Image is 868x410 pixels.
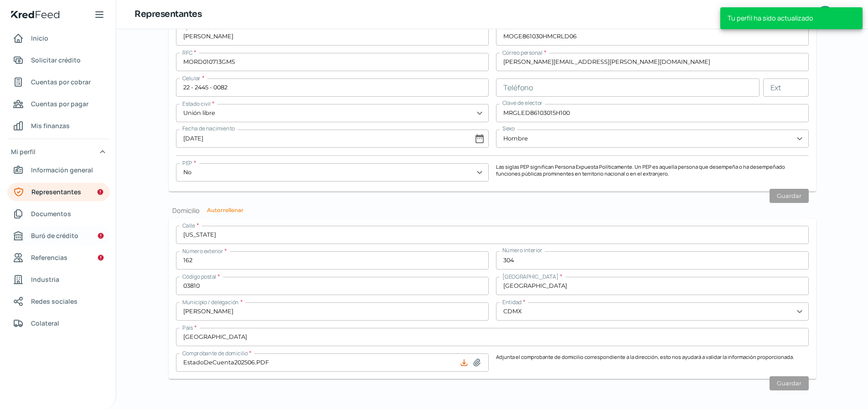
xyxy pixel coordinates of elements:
span: Buró de crédito [31,230,78,241]
span: Municipio / delegación [182,298,239,306]
span: Correo personal [502,49,542,57]
span: Entidad [502,298,522,306]
span: Cuentas por pagar [31,98,88,109]
a: Documentos [7,205,110,223]
span: Cuentas por cobrar [31,76,91,88]
button: Autorrellenar [207,208,243,213]
span: Información general [31,164,93,176]
h1: Representantes [134,8,201,21]
a: Colateral [7,314,110,332]
span: Mis finanzas [31,120,70,131]
span: Número exterior [182,247,223,255]
a: Representantes [7,183,110,201]
span: Calle [182,222,195,229]
button: Guardar [770,189,809,203]
div: Tu perfil ha sido actualizado [720,7,863,29]
button: Guardar [770,376,809,390]
span: Mi perfil [11,146,36,157]
span: Industria [31,274,59,285]
a: Mis finanzas [7,117,110,135]
h2: Domicilio [169,206,816,215]
span: PEP [182,159,192,167]
a: Cuentas por pagar [7,95,110,113]
p: Las siglas PEP significan Persona Expuesta Políticamente. Un PEP es aquella persona que desempeña... [496,163,809,177]
span: Redes sociales [31,296,77,307]
a: Solicitar crédito [7,51,110,69]
span: Inicio [31,32,48,44]
span: Documentos [31,208,71,219]
span: Colateral [31,317,59,329]
span: Clave de elector [502,99,542,107]
span: Número interior [502,246,542,254]
span: Fecha de nacimiento [182,125,235,132]
a: Inicio [7,29,110,47]
span: Comprobante de domicilio [182,349,248,357]
span: Solicitar crédito [31,54,81,66]
p: Adjunta el comprobante de domicilio correspondiente a la dirección, esto nos ayudará a validar la... [496,353,809,372]
span: [GEOGRAPHIC_DATA] [502,273,558,280]
span: Código postal [182,273,216,280]
a: Industria [7,270,110,289]
a: Referencias [7,249,110,267]
a: Redes sociales [7,292,110,311]
span: Sexo [502,125,515,132]
span: Estado civil [182,100,211,108]
span: Representantes [31,186,81,197]
span: Celular [182,74,201,82]
a: Información general [7,161,110,179]
span: Referencias [31,252,67,263]
a: Cuentas por cobrar [7,73,110,91]
span: RFC [182,49,192,57]
span: País [182,324,193,332]
a: Buró de crédito [7,227,110,245]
